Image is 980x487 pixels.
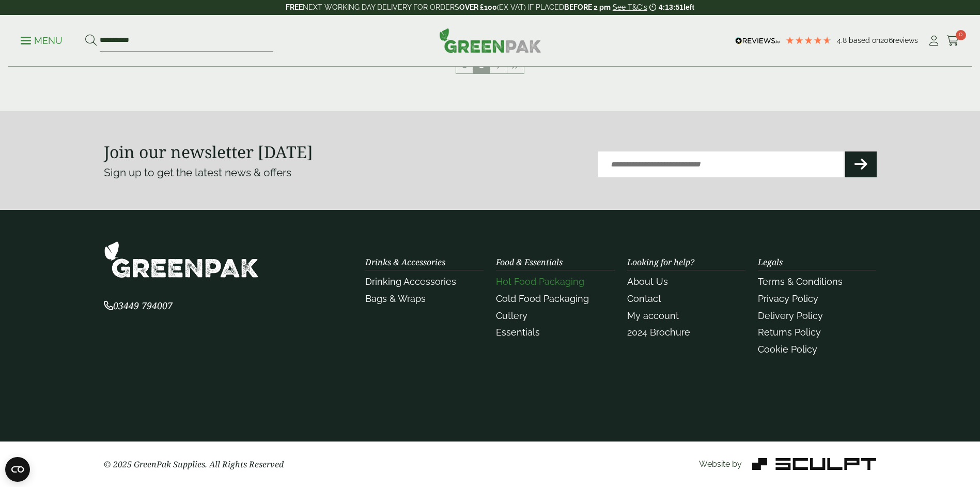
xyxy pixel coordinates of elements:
img: GreenPak Supplies [104,241,259,279]
a: My account [627,310,679,321]
span: 4:13:51 [659,3,683,11]
i: Cart [946,36,959,46]
p: © 2025 GreenPak Supplies. All Rights Reserved [104,458,353,470]
p: Menu [21,35,63,47]
i: My Account [927,36,940,46]
span: 4.8 [837,36,849,44]
a: 2024 Brochure [627,327,690,338]
a: Cold Food Packaging [496,293,589,304]
p: Sign up to get the latest news & offers [104,164,452,181]
a: Menu [21,35,63,45]
a: See T&C's [613,3,647,11]
a: Hot Food Packaging [496,276,584,287]
span: 03449 794007 [104,299,173,312]
div: 4.79 Stars [785,36,832,45]
span: reviews [893,36,918,44]
span: Based on [849,36,880,44]
span: Website by [699,459,742,469]
span: 206 [880,36,893,44]
a: Terms & Conditions [758,276,843,287]
a: Returns Policy [758,327,821,338]
strong: Join our newsletter [DATE] [104,141,313,163]
span: left [683,3,694,11]
img: GreenPak Supplies [439,28,541,53]
a: Bags & Wraps [365,293,426,304]
a: Delivery Policy [758,310,823,321]
strong: FREE [286,3,303,11]
a: About Us [627,276,668,287]
strong: OVER £100 [459,3,497,11]
button: Open CMP widget [5,457,30,482]
a: Contact [627,293,661,304]
a: Privacy Policy [758,293,818,304]
a: Cookie Policy [758,344,817,355]
a: 0 [946,33,959,49]
img: REVIEWS.io [735,37,780,44]
img: Sculpt [752,458,876,470]
span: 0 [956,30,966,40]
a: Drinking Accessories [365,276,456,287]
a: Cutlery [496,310,527,321]
strong: BEFORE 2 pm [564,3,611,11]
a: Essentials [496,327,540,338]
a: 03449 794007 [104,301,173,311]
